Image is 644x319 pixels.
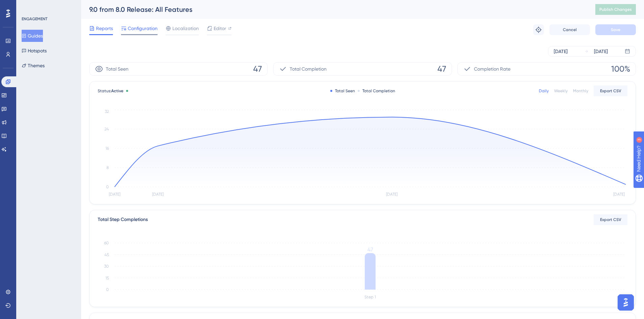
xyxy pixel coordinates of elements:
span: Export CSV [600,88,621,94]
span: Need Help? [16,2,42,10]
div: Weekly [554,88,568,94]
tspan: 60 [104,241,109,245]
span: Cancel [563,27,577,32]
span: Reports [96,24,113,32]
span: 47 [437,64,446,74]
button: Export CSV [594,85,627,96]
tspan: 0 [106,185,109,189]
tspan: 45 [104,252,109,257]
div: ENGAGEMENT [22,16,47,22]
span: Publish Changes [599,7,632,12]
span: Total Completion [290,65,327,73]
button: Cancel [549,24,590,35]
div: [DATE] [554,47,568,55]
div: Total Completion [358,88,395,94]
div: Total Step Completions [98,216,148,224]
tspan: 0 [106,287,109,292]
tspan: [DATE] [152,192,164,197]
tspan: 32 [105,109,109,114]
tspan: [DATE] [386,192,398,197]
span: Completion Rate [474,65,510,73]
tspan: 24 [104,127,109,131]
button: Save [595,24,636,35]
div: Monthly [573,88,588,94]
button: Guides [22,30,43,42]
tspan: 15 [105,276,109,280]
button: Hotspots [22,45,47,57]
button: Publish Changes [595,4,636,15]
span: Export CSV [600,217,621,222]
span: Status: [98,88,123,94]
tspan: [DATE] [109,192,120,197]
tspan: Step 1 [364,295,376,299]
div: [DATE] [594,47,608,55]
tspan: [DATE] [613,192,625,197]
div: 3 [47,3,49,9]
span: Configuration [128,24,158,32]
tspan: 47 [367,246,373,253]
button: Themes [22,59,45,72]
button: Export CSV [594,214,627,225]
span: Total Seen [106,65,128,73]
span: Active [111,89,123,93]
tspan: 8 [106,165,109,170]
iframe: UserGuiding AI Assistant Launcher [616,292,636,313]
span: 100% [611,64,630,74]
div: Total Seen [330,88,355,94]
tspan: 16 [105,146,109,151]
span: Editor [214,24,226,32]
span: Save [611,27,620,32]
span: 47 [253,64,262,74]
span: Localization [172,24,199,32]
tspan: 30 [104,264,109,269]
div: Daily [539,88,549,94]
div: 9.0 from 8.0 Release: All Features [89,5,578,14]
